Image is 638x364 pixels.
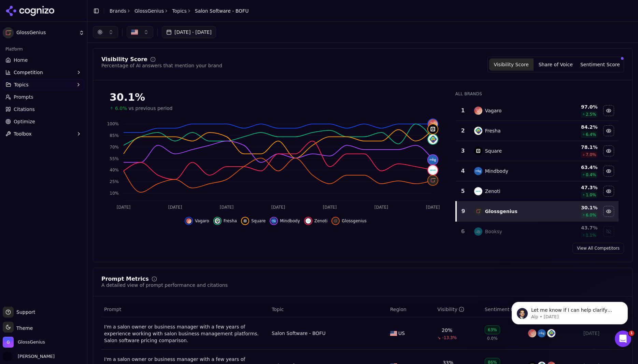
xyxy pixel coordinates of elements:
[501,288,638,346] iframe: Intercom notifications message
[555,164,597,171] div: 63.4 %
[534,58,578,71] button: Share of Voice
[456,101,619,121] tr: 1vagaroVagaro97.0%2.5%Hide vagaro data
[456,161,619,181] tr: 4mindbodyMindbody63.4%0.4%Hide mindbody data
[162,26,216,38] button: [DATE] - [DATE]
[271,218,277,224] img: mindbody
[485,228,502,235] div: Booksy
[555,224,597,231] div: 43.7 %
[482,302,525,317] th: sentiment
[3,128,84,139] button: Toolbox
[489,58,534,71] button: Visibility Score
[314,218,328,224] span: Zenoti
[110,91,442,103] div: 30.1%
[629,331,634,336] span: 1
[110,191,119,196] tspan: 10%
[101,282,228,289] div: A detailed view of prompt performance and citations
[474,127,482,135] img: fresha
[3,79,84,90] button: Topics
[14,309,35,316] span: Support
[101,57,147,62] div: Visibility Score
[251,218,266,224] span: Square
[215,218,220,224] img: fresha
[101,276,149,282] div: Prompt Metrics
[459,107,467,115] div: 1
[117,205,131,210] tspan: [DATE]
[485,148,502,154] div: Square
[3,352,55,361] button: Open user button
[485,188,500,195] div: Zenoti
[342,218,366,224] span: Glossgenius
[555,184,597,191] div: 47.3 %
[435,302,482,317] th: brandMentionRate
[110,8,249,14] nav: breadcrumb
[14,106,35,113] span: Citations
[331,217,366,225] button: Hide glossgenius data
[555,144,597,151] div: 78.1 %
[306,218,311,224] img: zenoti
[603,166,614,177] button: Hide mindbody data
[437,335,441,340] span: ↘
[603,105,614,116] button: Hide vagaro data
[110,145,119,150] tspan: 70%
[3,55,84,66] a: Home
[428,155,438,165] img: mindbody
[110,179,119,184] tspan: 25%
[15,353,55,360] span: [PERSON_NAME]
[615,331,631,347] iframe: Intercom live chat
[101,62,222,69] div: Percentage of AI answers that mention your brand
[14,94,33,100] span: Prompts
[474,167,482,175] img: mindbody
[474,227,482,236] img: booksy
[437,306,464,313] div: Visibility
[195,8,249,14] span: Salon Software - BOFU
[603,226,614,237] button: Show booksy data
[428,176,438,185] img: glossgenius
[241,217,266,225] button: Hide square data
[485,127,501,134] div: Fresha
[603,145,614,156] button: Hide square data
[586,152,596,157] span: 7.0 %
[555,124,597,130] div: 84.2 %
[115,105,127,112] span: 6.0%
[14,130,32,137] span: Toolbox
[3,337,45,348] button: Open organization switcher
[18,339,45,345] span: GlossGenius
[487,336,498,341] span: 0.0%
[459,187,467,195] div: 5
[398,330,405,337] span: US
[110,168,119,172] tspan: 40%
[456,181,619,201] tr: 5zenotiZenoti47.3%1.0%Hide zenoti data
[456,201,619,222] tr: 9glossgeniusGlossgenius30.1%6.0%Hide glossgenius data
[14,81,29,88] span: Topics
[586,112,596,117] span: 2.5 %
[485,107,502,114] div: Vagaro
[3,92,84,102] a: Prompts
[603,206,614,217] button: Hide glossgenius data
[110,8,126,14] a: Brands
[14,57,28,64] span: Home
[3,352,12,361] img: Lauren Guberman
[220,205,234,210] tspan: [DATE]
[213,217,237,225] button: Hide fresha data
[456,121,619,141] tr: 2freshaFresha84.2%6.4%Hide fresha data
[485,208,518,215] div: Glossgenius
[586,192,596,198] span: 1.0 %
[3,44,84,55] div: Platform
[586,212,596,218] span: 6.0 %
[110,156,119,161] tspan: 55%
[242,218,248,224] img: square
[101,302,269,317] th: Prompt
[603,125,614,136] button: Hide fresha data
[131,29,138,36] img: US
[270,217,300,225] button: Hide mindbody data
[3,67,84,78] button: Competition
[272,330,326,337] a: Salon Software - BOFU
[104,323,266,344] div: I'm a salon owner or business manager with a few years of experience working with salon business ...
[586,172,596,178] span: 0.4 %
[456,141,619,161] tr: 3squareSquare78.1%7.0%Hide square data
[474,207,482,215] img: glossgenius
[3,116,84,127] a: Optimize
[485,168,508,174] div: Mindbody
